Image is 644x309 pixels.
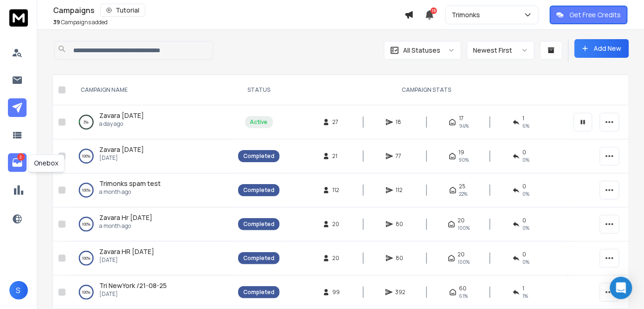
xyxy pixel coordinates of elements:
span: 392 [396,288,406,296]
span: 0 [523,217,527,224]
p: 2 [17,153,25,161]
div: Active [250,118,268,126]
span: 15 [431,7,437,14]
span: 27 [333,118,342,126]
p: All Statuses [403,46,440,55]
td: 3%Zavara [DATE]a day ago [69,105,233,139]
span: Zavara [DATE] [99,145,144,154]
span: 0 % [523,224,530,232]
span: 1 [523,285,525,292]
p: 100 % [82,220,90,229]
span: 0 [523,251,527,258]
p: a day ago [99,120,144,128]
button: Tutorial [100,4,145,17]
div: Completed [243,186,274,194]
span: 25 [459,183,466,190]
span: 19 [459,149,465,156]
div: Completed [243,288,274,296]
p: 3 % [84,117,89,127]
td: 100%Trimonks spam testa month ago [69,173,233,207]
span: 20 [458,217,465,224]
p: [DATE] [99,290,167,298]
span: 61 % [459,292,468,300]
button: Add New [575,39,629,58]
span: 21 [333,152,342,160]
a: Zavara [DATE] [99,145,144,154]
button: Newest First [467,41,534,60]
span: 0 % [523,190,530,198]
span: 0 [523,183,527,190]
td: 100%Zavara HR [DATE][DATE] [69,241,233,275]
span: 20 [333,254,342,262]
span: Zavara Hr [DATE] [99,213,152,222]
td: 100%Zavara [DATE][DATE] [69,139,233,173]
span: 94 % [459,122,469,130]
p: 100 % [82,254,90,263]
th: STATUS [233,75,285,105]
span: 112 [396,186,405,194]
span: 39 [53,18,60,26]
p: Get Free Credits [569,10,621,20]
a: Trimonks spam test [99,179,161,188]
span: 6 % [523,122,530,130]
span: 17 [459,115,464,122]
span: 0 % [523,156,530,164]
a: 2 [8,153,27,172]
p: 100 % [82,288,90,297]
span: 0 [523,149,527,156]
a: Zavara [DATE] [99,111,144,120]
div: Completed [243,152,274,160]
th: CAMPAIGN STATS [285,75,568,105]
span: 22 % [459,190,468,198]
div: Completed [243,254,274,262]
p: 100 % [82,185,90,195]
span: 100 % [458,224,470,232]
div: Open Intercom Messenger [610,277,632,299]
span: 99 [333,288,342,296]
a: Zavara HR [DATE] [99,247,154,256]
p: a month ago [99,188,161,196]
span: 20 [333,220,342,228]
p: a month ago [99,222,152,230]
span: Trimonks spam test [99,179,161,188]
div: Campaigns [53,4,404,17]
span: 60 [459,285,467,292]
span: 100 % [458,258,470,266]
div: Onebox [28,155,64,172]
button: Get Free Credits [550,6,628,24]
span: 1 [523,115,525,122]
button: S [9,281,28,300]
span: 90 % [459,156,469,164]
span: 20 [458,251,465,258]
td: 100%Zavara Hr [DATE]a month ago [69,207,233,241]
span: 112 [333,186,342,194]
p: [DATE] [99,256,154,264]
th: CAMPAIGN NAME [69,75,233,105]
span: 77 [396,152,405,160]
div: Completed [243,220,274,228]
p: [DATE] [99,154,144,162]
p: Campaigns added [53,19,108,26]
p: 100 % [82,151,90,161]
a: Tri NewYork /21-08-25 [99,281,167,290]
span: 18 [396,118,405,126]
span: 80 [396,254,405,262]
span: 1 % [523,292,528,300]
span: Zavara [DATE] [99,111,144,120]
span: 80 [396,220,405,228]
a: Zavara Hr [DATE] [99,213,152,222]
p: Trimonks [452,10,484,20]
span: 0 % [523,258,530,266]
